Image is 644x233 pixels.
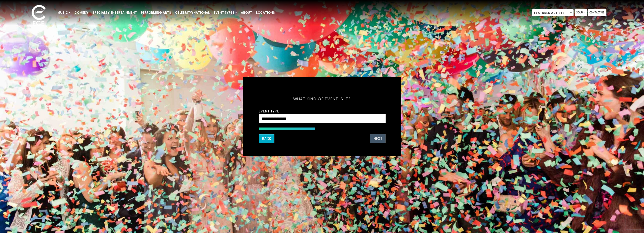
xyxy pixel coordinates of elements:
label: Event Type [259,109,279,113]
a: Celebrity/National [173,8,212,17]
a: Specialty Entertainment [90,8,139,17]
a: Performing Arts [139,8,173,17]
button: NEXT [370,134,386,143]
a: Locations [254,8,277,17]
a: Music [55,8,72,17]
a: Search [575,9,587,16]
a: Comedy [72,8,90,17]
a: About [239,8,254,17]
span: Featured Artists [532,9,574,16]
img: ece_new_logo_whitev2-1.png [26,4,51,28]
a: Event Types [212,8,239,17]
h5: What kind of event is it? [259,90,386,108]
button: Back [259,134,274,143]
a: Contact Us [588,9,606,16]
span: Featured Artists [532,9,573,16]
